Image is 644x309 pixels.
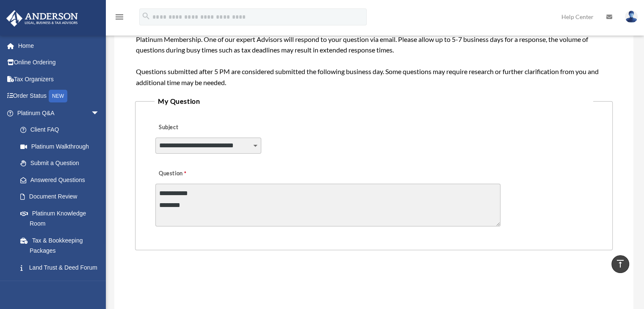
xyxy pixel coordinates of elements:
a: Client FAQ [12,121,112,138]
a: menu [114,15,124,22]
div: NEW [49,90,67,102]
a: Land Trust & Deed Forum [12,259,112,276]
a: Platinum Walkthrough [12,138,112,155]
img: Anderson Advisors Platinum Portal [4,10,80,27]
span: arrow_drop_down [91,105,108,122]
a: Submit a Question [12,155,108,172]
a: Platinum Knowledge Room [12,205,112,232]
a: Portal Feedback [12,276,112,293]
label: Question [155,168,221,180]
a: Tax Organizers [6,71,112,88]
i: search [141,11,151,21]
a: Document Review [12,188,112,205]
i: menu [114,12,124,22]
label: Subject [155,122,236,134]
img: User Pic [625,11,638,23]
a: Platinum Q&Aarrow_drop_down [6,105,112,121]
a: Home [6,37,112,54]
legend: My Question [155,95,593,107]
a: vertical_align_top [611,255,629,273]
a: Answered Questions [12,171,112,188]
i: vertical_align_top [615,259,625,269]
a: Order StatusNEW [6,88,112,105]
a: Online Ordering [6,54,112,71]
a: Tax & Bookkeeping Packages [12,232,112,259]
